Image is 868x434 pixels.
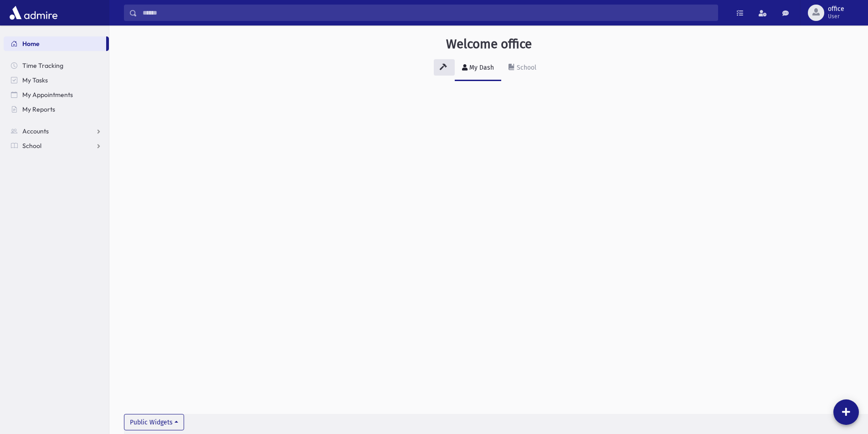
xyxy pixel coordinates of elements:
a: School [4,138,109,153]
a: My Tasks [4,73,109,87]
span: Time Tracking [22,61,63,70]
input: Search [137,5,718,21]
span: Accounts [22,127,49,135]
a: Home [4,36,106,51]
span: My Tasks [22,76,48,84]
div: My Dash [467,64,494,71]
a: My Reports [4,102,109,117]
img: AdmirePro [7,4,60,22]
a: School [501,56,544,81]
a: My Appointments [4,87,109,102]
a: My Dash [455,56,501,81]
span: Home [22,40,40,48]
span: My Appointments [22,91,73,99]
div: School [515,64,536,71]
span: School [22,142,41,150]
a: Accounts [4,124,109,138]
span: User [828,13,844,20]
span: My Reports [22,105,55,113]
h3: Welcome office [446,36,532,52]
a: Time Tracking [4,58,109,73]
span: office [828,5,844,13]
button: Public Widgets [124,414,184,430]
